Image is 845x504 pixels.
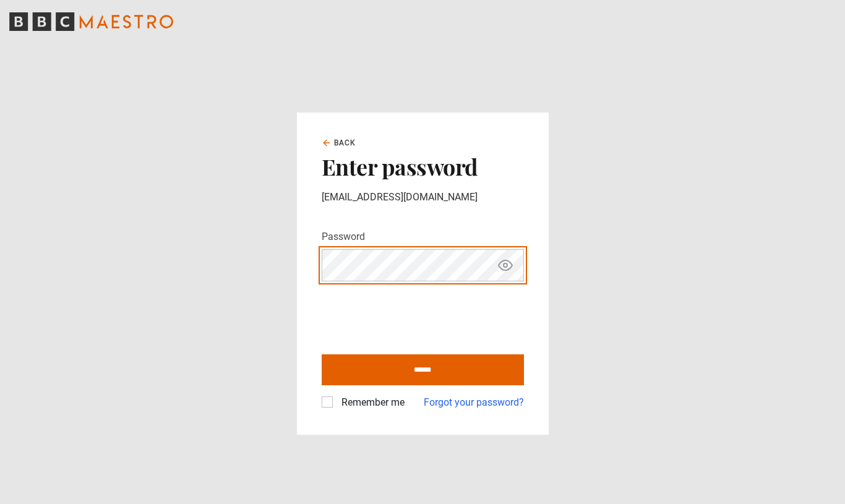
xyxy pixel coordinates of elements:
svg: BBC Maestro [9,12,173,31]
label: Password [322,229,365,244]
span: Back [334,137,356,148]
a: Forgot your password? [424,395,524,410]
iframe: reCAPTCHA [322,291,510,340]
a: Back [322,137,356,148]
h2: Enter password [322,153,524,179]
label: Remember me [337,395,405,410]
button: Show password [495,255,516,276]
p: [EMAIL_ADDRESS][DOMAIN_NAME] [322,190,524,205]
